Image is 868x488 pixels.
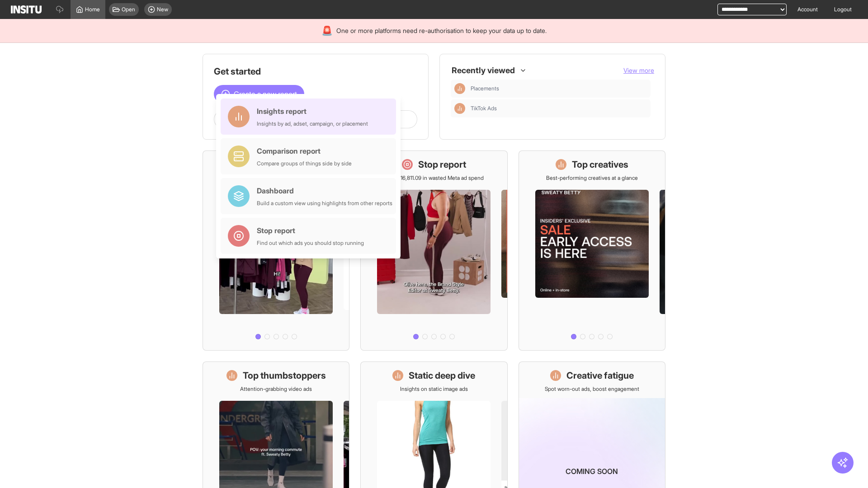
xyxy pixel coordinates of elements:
a: Top creativesBest-performing creatives at a glance [519,150,665,351]
button: View more [623,66,654,75]
span: Home [85,6,100,13]
h1: Stop report [418,158,466,171]
a: What's live nowSee all active ads instantly [203,150,349,351]
h1: Top thumbstoppers [243,369,326,382]
h1: Static deep dive [409,369,475,382]
div: Comparison report [257,145,352,156]
span: Placements [471,85,647,92]
p: Attention-grabbing video ads [240,385,312,393]
div: Build a custom view using highlights from other reports [257,200,392,207]
div: Compare groups of things side by side [257,160,352,167]
span: One or more platforms need re-authorisation to keep your data up to date. [336,26,547,35]
p: Best-performing creatives at a glance [546,174,638,182]
h1: Get started [214,65,417,78]
button: Create a new report [214,85,304,103]
p: Insights on static image ads [400,385,468,393]
h1: Top creatives [572,158,628,171]
span: TikTok Ads [471,105,647,112]
div: Find out which ads you should stop running [257,239,364,247]
div: Stop report [257,225,364,236]
div: Dashboard [257,185,392,196]
span: TikTok Ads [471,105,497,112]
div: Insights [454,103,465,114]
div: Insights by ad, adset, campaign, or placement [257,120,368,127]
a: Stop reportSave £16,811.09 in wasted Meta ad spend [360,150,507,351]
div: 🚨 [321,24,333,37]
span: Placements [471,85,499,92]
div: Insights report [257,106,368,117]
span: Open [122,6,135,13]
span: View more [623,66,654,74]
p: Save £16,811.09 in wasted Meta ad spend [384,174,484,182]
div: Insights [454,83,465,94]
span: Create a new report [234,89,297,99]
span: New [157,6,168,13]
img: Logo [11,5,42,14]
